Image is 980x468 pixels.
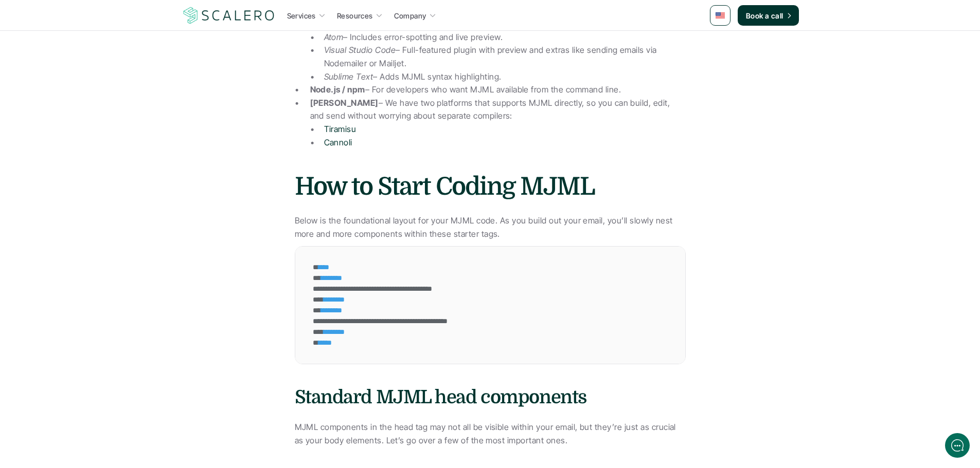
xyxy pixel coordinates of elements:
[182,6,276,25] img: Scalero company logo
[295,421,686,447] p: MJML components in the head tag may not all be visible within your email, but they’re just as cru...
[324,71,373,82] em: Sublime Text
[738,5,799,26] a: Book a call
[324,124,357,134] a: Tiramisu
[310,97,686,123] p: – We have two platforms that supports MJML directly, so you can build, edit, and send without wor...
[324,32,344,42] em: Atom
[295,247,685,364] div: Code Editor for example.md
[66,142,123,151] span: New conversation
[295,214,686,240] p: Below is the foundational layout for your MJML code. As you build out your email, you’ll slowly n...
[16,136,190,157] button: New conversation
[15,68,190,118] h2: Let us know if we can help with lifecycle marketing.
[324,44,686,70] p: – Full-featured plugin with preview and extras like sending emails via Nodemailer or Mailjet.
[287,10,316,21] p: Services
[295,247,561,364] div: Code Editor for example.md
[86,359,130,366] span: We run on Gist
[746,10,783,21] p: Book a call
[394,10,426,21] p: Company
[324,70,686,84] p: – Adds MJML syntax highlighting.
[324,31,686,44] p: – Includes error-spotting and live preview.
[310,83,686,97] p: – For developers who want MJML available from the command line.
[310,98,379,108] strong: [PERSON_NAME]
[945,433,970,458] iframe: gist-messenger-bubble-iframe
[15,50,190,66] h1: Hi! Welcome to [GEOGRAPHIC_DATA].
[310,84,365,95] strong: Node.js / npm
[337,10,373,21] p: Resources
[295,170,686,204] h2: How to Start Coding MJML
[324,137,352,147] a: Cannoli
[295,385,686,410] h3: Standard MJML head components
[182,6,276,25] a: Scalero company logo
[324,45,396,55] em: Visual Studio Code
